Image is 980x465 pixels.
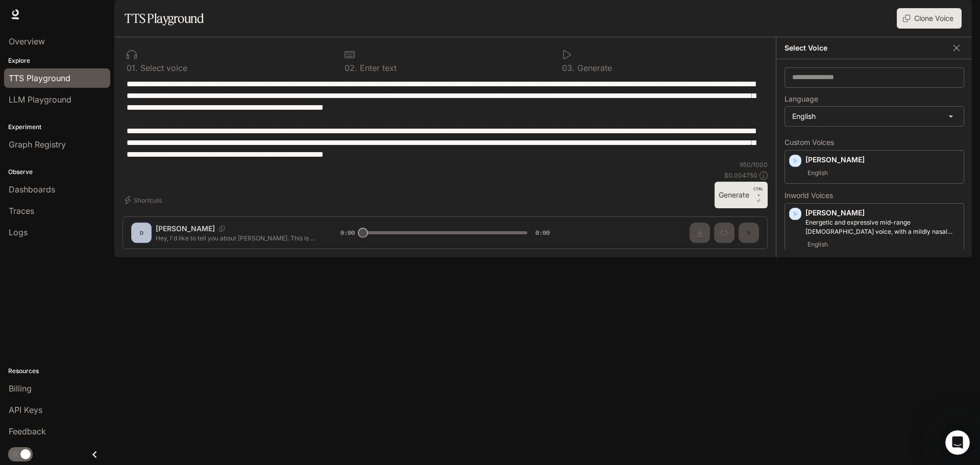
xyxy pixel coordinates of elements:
[805,167,830,179] span: English
[785,139,964,146] p: Custom Voices
[138,64,187,72] p: Select voice
[357,64,397,72] p: Enter text
[127,64,138,72] p: 0 1 .
[805,155,960,165] p: [PERSON_NAME]
[945,430,970,455] iframe: Intercom live chat
[715,182,768,208] button: GenerateCTRL +⏎
[575,64,612,72] p: Generate
[785,95,818,103] p: Language
[897,8,962,29] button: Clone Voice
[785,107,964,126] div: English
[785,192,964,199] p: Inworld Voices
[345,64,357,72] p: 0 2 .
[753,186,764,198] p: CTRL +
[125,8,204,29] h1: TTS Playground
[562,64,575,72] p: 0 3 .
[805,218,960,236] p: Energetic and expressive mid-range male voice, with a mildly nasal quality
[805,238,830,251] span: English
[753,186,764,204] p: ⏎
[805,208,960,218] p: [PERSON_NAME]
[122,192,166,208] button: Shortcuts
